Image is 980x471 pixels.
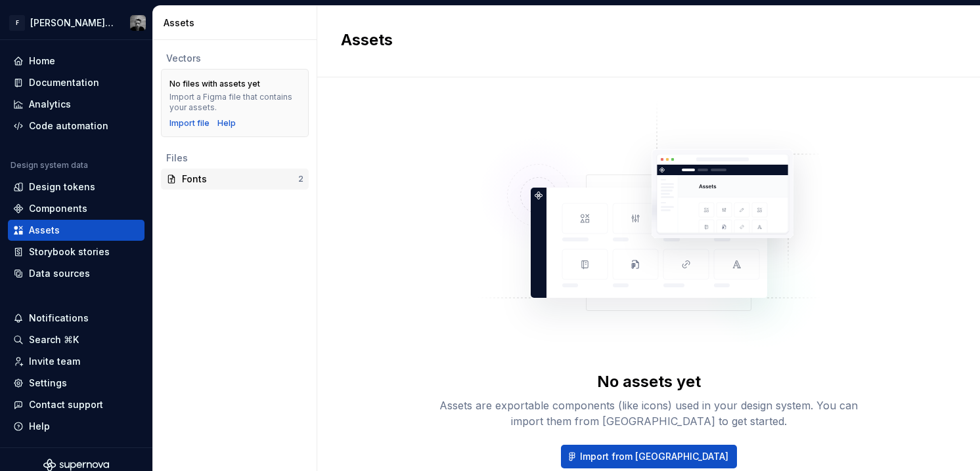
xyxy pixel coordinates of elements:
div: [PERSON_NAME] UI [30,16,114,30]
div: Assets are exportable components (like icons) used in your design system. You can import them fro... [439,398,859,429]
div: Fonts [182,173,298,186]
button: Import from [GEOGRAPHIC_DATA] [561,445,737,468]
a: Storybook stories [8,241,145,262]
div: No assets yet [597,371,701,392]
div: Design system data [11,160,88,171]
a: Analytics [8,94,145,115]
div: Home [29,54,55,68]
a: Help [217,118,236,129]
div: Assets [164,16,311,30]
a: Design tokens [8,176,145,197]
div: Files [166,152,303,165]
h2: Assets [341,30,941,51]
div: No files with assets yet [169,79,260,89]
button: Contact support [8,394,145,415]
button: Notifications [8,308,145,329]
a: Documentation [8,72,145,93]
a: Fonts2 [161,169,309,190]
a: Data sources [8,263,145,284]
div: Analytics [29,98,71,111]
div: Documentation [29,76,99,89]
div: Assets [29,224,60,237]
span: Import from [GEOGRAPHIC_DATA] [580,450,728,463]
a: Settings [8,373,145,394]
div: Components [29,202,87,215]
a: Components [8,198,145,219]
a: Code automation [8,115,145,136]
button: Import file [169,118,210,129]
a: Invite team [8,351,145,372]
button: F[PERSON_NAME] UIStan Grootes [3,9,150,37]
div: Storybook stories [29,245,110,258]
div: Import a Figma file that contains your assets. [169,92,300,113]
div: F [9,15,25,31]
button: Help [8,416,145,437]
a: Assets [8,220,145,241]
div: Settings [29,377,67,390]
div: Vectors [166,52,303,65]
div: Help [29,420,50,433]
a: Home [8,51,145,72]
img: Stan Grootes [130,15,146,31]
div: Search ⌘K [29,333,79,346]
div: Design tokens [29,180,95,194]
div: Contact support [29,398,103,411]
button: Search ⌘K [8,329,145,350]
div: Code automation [29,119,108,133]
div: Data sources [29,267,90,280]
div: Notifications [29,312,89,325]
div: 2 [298,174,303,184]
div: Invite team [29,355,80,368]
